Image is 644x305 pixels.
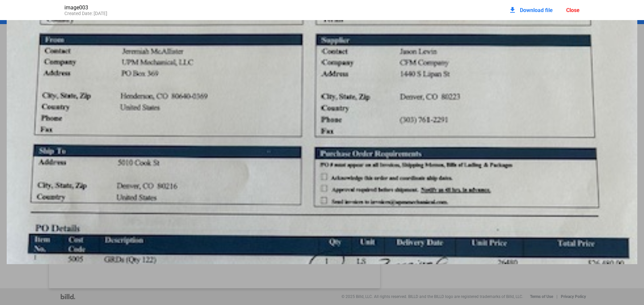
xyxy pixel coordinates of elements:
[64,4,322,11] div: image003
[520,7,553,13] span: Download file
[64,11,322,16] div: Created Date: [DATE]
[566,7,580,13] div: Close
[508,6,517,14] mat-icon: download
